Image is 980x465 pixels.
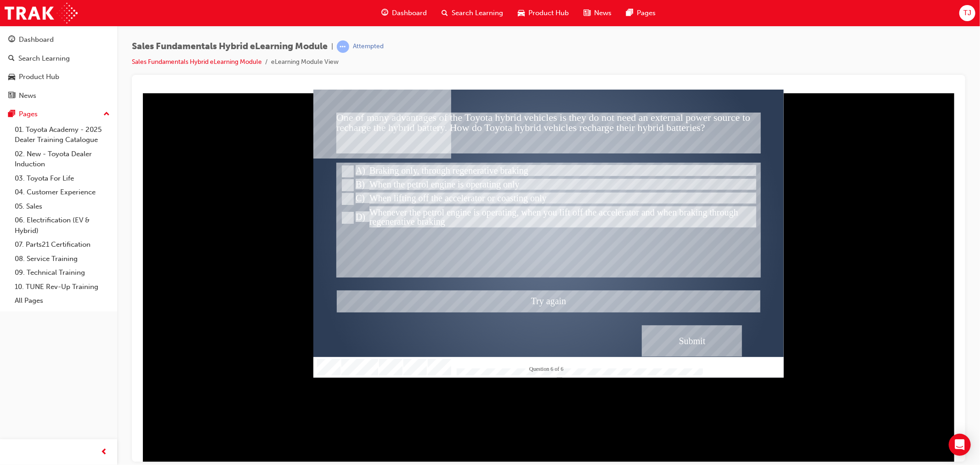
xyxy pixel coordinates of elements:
div: Dashboard [19,34,54,45]
div: Open Intercom Messenger [949,434,971,456]
a: 02. New - Toyota Dealer Induction [11,147,113,171]
a: 09. Technical Training [11,266,113,280]
a: pages-iconPages [619,4,663,23]
button: DashboardSearch LearningProduct HubNews [4,29,113,106]
button: Pages [4,106,113,123]
span: TJ [963,8,971,18]
a: 01. Toyota Academy - 2025 Dealer Training Catalogue [11,123,113,147]
a: News [4,87,113,104]
a: 07. Parts21 Certification [11,238,113,252]
span: pages-icon [626,7,633,19]
span: guage-icon [381,7,388,19]
button: TJ [959,5,975,21]
span: | [331,41,333,52]
a: 04. Customer Experience [11,185,113,199]
span: learningRecordVerb_ATTEMPT-icon [337,40,349,53]
span: Sales Fundamentals Hybrid eLearning Module [132,41,328,52]
div: Attempted [353,42,384,51]
a: 08. Service Training [11,252,113,266]
a: 10. TUNE Rev-Up Training [11,280,113,294]
a: All Pages [11,294,113,308]
div: News [19,91,36,101]
img: Trak [5,3,78,23]
a: 06. Electrification (EV & Hybrid) [11,213,113,238]
span: news-icon [583,7,590,19]
span: search-icon [8,55,15,63]
span: guage-icon [8,36,15,44]
a: 03. Toyota For Life [11,171,113,186]
a: 05. Sales [11,199,113,214]
a: Search Learning [4,50,113,67]
a: Dashboard [4,31,113,48]
a: search-iconSearch Learning [434,4,510,23]
span: car-icon [518,7,525,19]
a: car-iconProduct Hub [510,4,576,23]
span: news-icon [8,92,15,100]
div: Product Hub [19,72,59,82]
span: prev-icon [101,447,108,458]
span: car-icon [8,73,15,81]
div: Search Learning [18,53,70,64]
span: Search Learning [452,8,503,18]
span: Dashboard [392,8,427,18]
div: Pages [19,109,38,119]
span: search-icon [442,7,448,19]
a: Product Hub [4,68,113,85]
a: guage-iconDashboard [374,4,434,23]
span: News [594,8,612,18]
span: up-icon [103,108,110,120]
span: pages-icon [8,110,15,119]
span: Pages [637,8,656,18]
a: news-iconNews [576,4,619,23]
span: Product Hub [528,8,569,18]
li: eLearning Module View [271,57,339,68]
a: Sales Fundamentals Hybrid eLearning Module [132,58,262,66]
